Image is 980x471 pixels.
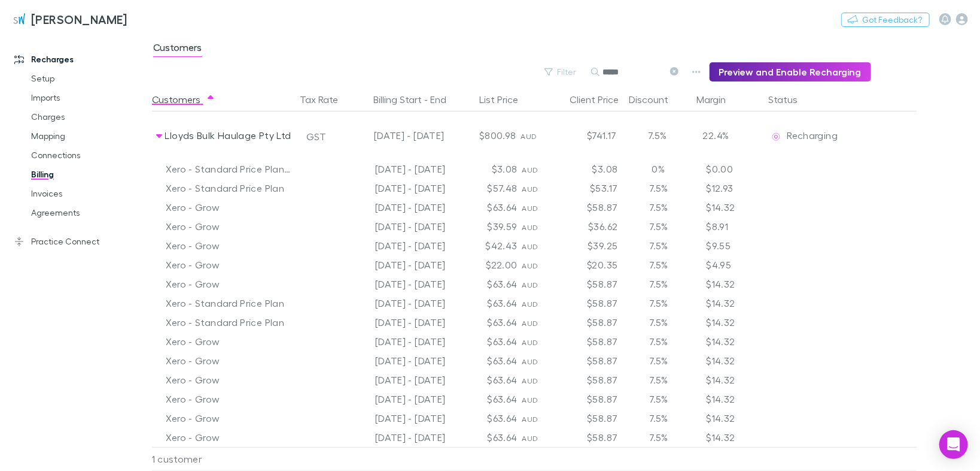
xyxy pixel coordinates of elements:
div: [DATE] - [DATE] [346,111,445,159]
div: $22.00 [451,255,522,274]
span: AUD [522,300,538,309]
a: Charges [19,107,157,126]
a: Invoices [19,184,157,203]
span: Recharging [787,129,838,141]
div: $14.32 [695,294,766,313]
div: Xero - Grow [166,274,291,294]
div: 7.5% [622,111,693,159]
div: 7.5% [623,351,695,370]
div: 7.5% [623,294,695,313]
div: $63.64 [451,428,522,447]
span: AUD [522,242,538,251]
span: AUD [522,357,538,366]
div: [DATE] - [DATE] [343,428,451,447]
div: 7.5% [623,179,695,198]
a: Agreements [19,203,157,222]
div: Xero - Grow [166,236,291,255]
button: Preview and Enable Recharging [710,62,871,81]
button: Filter [538,65,584,79]
button: Tax Rate [300,87,353,111]
div: $14.32 [695,198,766,217]
span: AUD [522,395,538,404]
div: $39.59 [451,217,522,236]
a: Setup [19,69,157,88]
span: AUD [522,376,538,385]
span: AUD [522,280,538,289]
div: $3.08 [451,159,522,179]
div: $58.87 [551,274,623,294]
div: Lloyds Bulk Haulage Pty Ltd [165,111,292,159]
div: [DATE] - [DATE] [343,332,451,351]
div: $63.64 [451,198,522,217]
div: [DATE] - [DATE] [343,179,451,198]
button: GST [302,127,332,146]
div: [DATE] - [DATE] [343,294,451,313]
a: Mapping [19,126,157,146]
div: $14.32 [695,313,766,332]
div: $58.87 [551,313,623,332]
a: Billing [19,165,157,184]
button: Client Price [570,87,634,111]
div: [DATE] - [DATE] [343,274,451,294]
div: 7.5% [623,255,695,274]
div: $14.32 [695,428,766,447]
div: 7.5% [623,236,695,255]
div: $39.25 [551,236,623,255]
div: Xero - Standard Price Plan [166,313,291,332]
h3: [PERSON_NAME] [31,12,127,26]
span: AUD [521,132,537,141]
div: $9.55 [695,236,766,255]
div: Lloyds Bulk Haulage Pty LtdGST[DATE] - [DATE]$800.98AUD$741.177.5%22.4%EditRechargingRecharging [152,111,923,159]
div: [DATE] - [DATE] [343,159,451,179]
div: $63.64 [451,274,522,294]
div: 7.5% [623,428,695,447]
button: List Price [480,87,533,111]
div: 7.5% [623,370,695,390]
div: $741.17 [550,111,622,159]
a: Imports [19,88,157,107]
div: $58.87 [551,390,623,409]
div: $63.64 [451,332,522,351]
span: AUD [522,338,538,347]
div: $63.64 [451,390,522,409]
div: [DATE] - [DATE] [343,370,451,390]
div: Xero - Grow [166,332,291,351]
a: Practice Connect [2,232,157,251]
span: AUD [522,319,538,328]
div: Xero - Grow [166,198,291,217]
div: 1 customer [152,447,296,471]
div: $14.32 [695,370,766,390]
span: AUD [522,204,538,213]
button: Margin [697,87,741,111]
div: $8.91 [695,217,766,236]
button: Billing Start - End [374,87,461,111]
span: AUD [522,185,538,194]
div: 7.5% [623,198,695,217]
button: Status [769,87,812,111]
span: Customers [153,41,202,57]
div: $3.08 [551,159,623,179]
div: $14.32 [695,274,766,294]
div: $0.00 [695,159,766,179]
div: $58.87 [551,428,623,447]
a: Connections [19,146,157,165]
div: Xero - Standard Price Plan [166,294,291,313]
div: $4.95 [695,255,766,274]
div: Xero - Grow [166,217,291,236]
a: [PERSON_NAME] [5,5,135,34]
div: $36.62 [551,217,623,236]
div: $58.87 [551,351,623,370]
div: $58.87 [551,294,623,313]
img: Sinclair Wilson's Logo [12,12,26,26]
div: $63.64 [451,351,522,370]
div: [DATE] - [DATE] [343,351,451,370]
div: $14.32 [695,390,766,409]
div: 7.5% [623,274,695,294]
span: AUD [522,415,538,424]
div: $14.32 [695,351,766,370]
div: Xero - Grow [166,351,291,370]
div: [DATE] - [DATE] [343,409,451,428]
span: AUD [522,223,538,232]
